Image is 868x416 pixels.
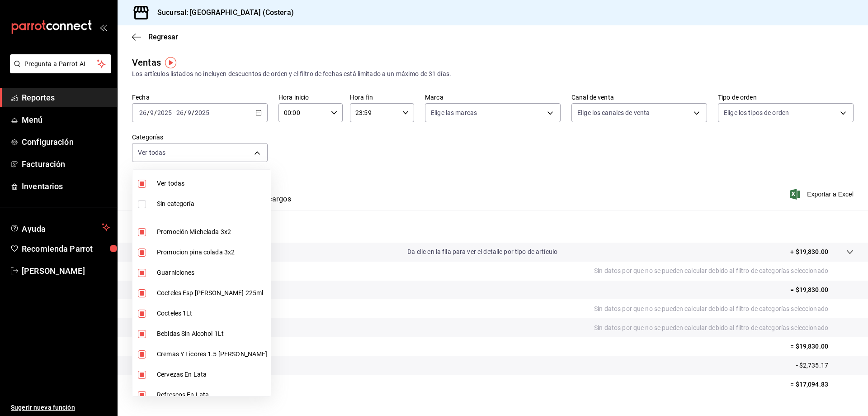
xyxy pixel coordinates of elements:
[157,390,267,400] span: Refrescos En Lata
[157,227,267,237] span: Promoción Michelada 3x2
[157,288,267,298] span: Cocteles Esp [PERSON_NAME] 225ml
[157,309,267,318] span: Cocteles 1Lt
[157,349,267,359] span: Cremas Y Licores 1.5 [PERSON_NAME]
[157,370,267,379] span: Cervezas En Lata
[157,248,267,257] span: Promocion pina colada 3x2
[165,57,176,68] img: Tooltip marker
[157,329,267,339] span: Bebidas Sin Alcohol 1Lt
[157,268,267,277] span: Guarniciones
[157,179,267,188] span: Ver todas
[157,199,267,209] span: Sin categoría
